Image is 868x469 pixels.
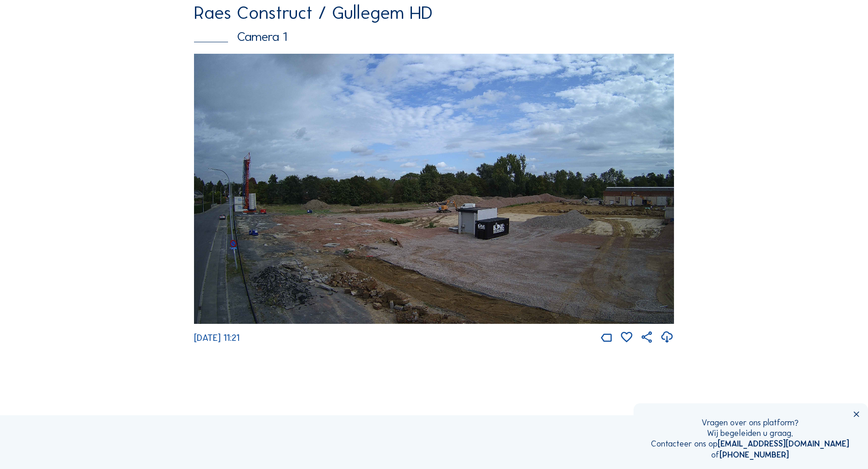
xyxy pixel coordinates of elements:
div: Contacteer ons op [651,439,849,449]
div: Camera 1 [194,30,674,43]
div: Raes Construct / Gullegem HD [194,4,674,22]
div: of [651,450,849,460]
div: Wij begeleiden u graag. [651,428,849,439]
a: [PHONE_NUMBER] [720,450,789,460]
span: [DATE] 11:21 [194,332,240,343]
div: Vragen over ons platform? [651,418,849,428]
a: [EMAIL_ADDRESS][DOMAIN_NAME] [718,439,849,449]
img: Image [194,54,674,323]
